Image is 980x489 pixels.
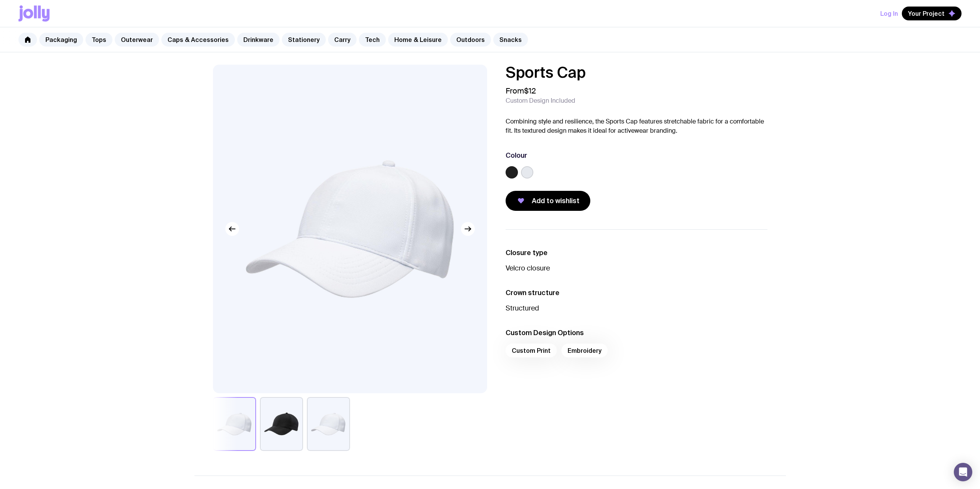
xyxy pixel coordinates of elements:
span: $12 [524,86,536,96]
h3: Closure type [506,248,767,257]
button: Add to wishlist [506,191,590,211]
div: Open Intercom Messenger [954,463,972,481]
span: Your Project [908,10,945,17]
p: Structured [506,304,767,313]
h3: Crown structure [506,288,767,297]
span: Add to wishlist [532,196,580,205]
a: Outdoors [450,33,491,47]
a: Drinkware [237,33,280,47]
a: Snacks [493,33,528,47]
button: Your Project [902,7,962,20]
a: Home & Leisure [388,33,448,47]
a: Caps & Accessories [161,33,235,47]
button: Log In [880,7,898,20]
a: Stationery [282,33,326,47]
h3: Colour [506,151,527,160]
h1: Sports Cap [506,65,767,80]
a: Tops [85,33,112,47]
a: Packaging [39,33,83,47]
a: Carry [328,33,357,47]
p: Combining style and resilience, the Sports Cap features stretchable fabric for a comfortable fit.... [506,117,767,135]
h3: Custom Design Options [506,328,767,337]
span: Custom Design Included [506,97,575,105]
span: From [506,86,536,95]
a: Tech [359,33,386,47]
p: Velcro closure [506,264,767,273]
a: Outerwear [115,33,159,47]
